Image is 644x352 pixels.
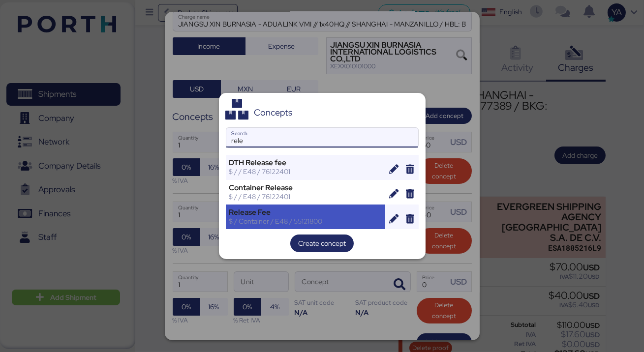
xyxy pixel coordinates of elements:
[254,108,292,117] div: Concepts
[229,192,382,201] div: $ / / E48 / 76122401
[226,128,418,147] input: Search
[229,167,382,176] div: $ / / E48 / 76122401
[290,235,354,252] button: Create concept
[298,237,346,249] span: Create concept
[229,158,382,167] div: DTH Release fee
[229,217,382,226] div: $ / Container / E48 / 55121800
[229,208,382,217] div: Release Fee
[229,183,382,192] div: Container Release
